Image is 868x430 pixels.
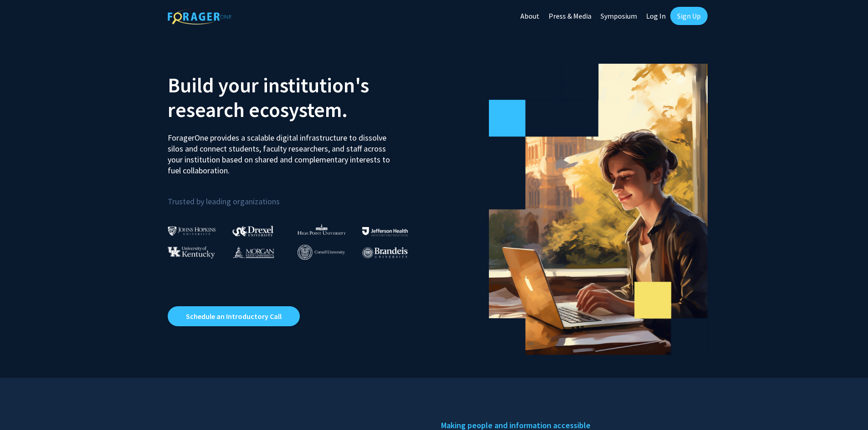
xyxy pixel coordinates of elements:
iframe: Chat [7,389,39,423]
img: Brandeis University [362,247,408,258]
h2: Build your institution's research ecosystem. [168,73,427,122]
a: Opens in a new tab [168,306,300,326]
img: Johns Hopkins University [168,226,216,236]
img: Morgan State University [232,246,274,258]
p: Trusted by leading organizations [168,183,427,208]
a: Sign Up [670,7,708,25]
p: ForagerOne provides a scalable digital infrastructure to dissolve silos and connect students, fac... [168,126,396,176]
img: High Point University [298,224,346,235]
img: Cornell University [298,245,345,260]
img: Thomas Jefferson University [362,227,408,236]
img: University of Kentucky [168,246,215,258]
img: ForagerOne Logo [168,9,231,25]
img: Drexel University [232,226,273,236]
